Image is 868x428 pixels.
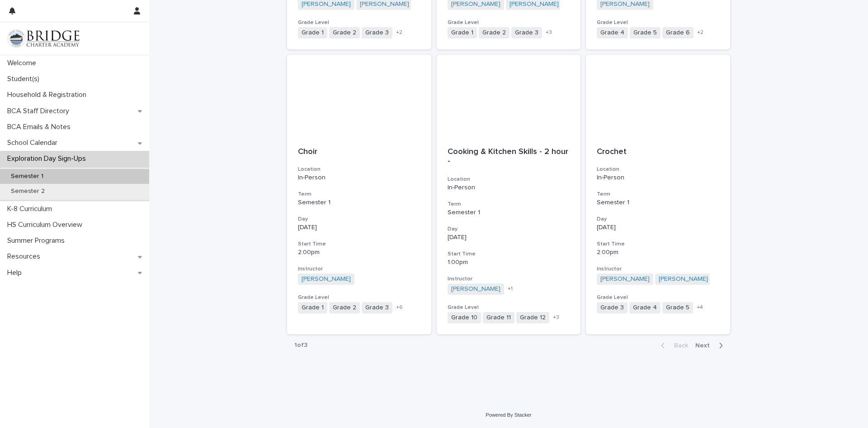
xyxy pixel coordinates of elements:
[4,123,78,131] p: BCA Emails & Notes
[362,27,392,38] span: Grade 3
[4,269,29,277] p: Help
[597,224,719,231] p: [DATE]
[516,312,549,323] span: Grade 12
[298,147,420,157] p: Choir
[629,302,660,313] span: Grade 4
[597,265,719,273] h3: Instructor
[697,30,703,35] span: + 2
[451,0,500,8] a: [PERSON_NAME]
[597,240,719,248] h3: Start Time
[362,302,392,313] span: Grade 3
[298,174,420,182] p: In-Person
[329,27,360,38] span: Grade 2
[597,199,719,207] p: Semester 1
[4,154,93,163] p: Exploration Day Sign-Ups
[287,334,315,356] p: 1 of 3
[509,0,559,8] a: [PERSON_NAME]
[396,30,402,35] span: + 2
[586,55,730,334] a: CrochetLocationIn-PersonTermSemester 1Day[DATE]Start Time2:00pmInstructor[PERSON_NAME] [PERSON_NA...
[600,0,650,8] a: [PERSON_NAME]
[448,259,570,266] p: 1:00pm
[597,27,628,38] span: Grade 4
[4,252,47,261] p: Resources
[448,250,570,258] h3: Start Time
[511,27,542,38] span: Grade 3
[483,312,514,323] span: Grade 11
[597,302,627,313] span: Grade 3
[4,107,76,115] p: BCA Staff Directory
[4,173,51,180] p: Semester 1
[695,342,715,349] span: Next
[298,199,420,207] p: Semester 1
[600,275,650,283] a: [PERSON_NAME]
[448,304,570,311] h3: Grade Level
[692,341,730,350] button: Next
[448,147,570,167] p: Cooking & Kitchen Skills - 2 hour -
[553,315,559,320] span: + 3
[479,27,509,38] span: Grade 2
[287,55,431,334] a: ChoirLocationIn-PersonTermSemester 1Day[DATE]Start Time2:00pmInstructor[PERSON_NAME] Grade LevelG...
[662,302,693,313] span: Grade 5
[448,209,570,216] p: Semester 1
[451,285,500,293] a: [PERSON_NAME]
[298,240,420,248] h3: Start Time
[298,224,420,231] p: [DATE]
[448,27,477,38] span: Grade 1
[448,19,570,26] h3: Grade Level
[437,55,581,334] a: Cooking & Kitchen Skills - 2 hour -LocationIn-PersonTermSemester 1Day[DATE]Start Time1:00pmInstru...
[396,305,403,310] span: + 6
[448,201,570,208] h3: Term
[302,275,351,283] a: [PERSON_NAME]
[597,174,719,182] p: In-Person
[298,27,327,38] span: Grade 1
[597,166,719,173] h3: Location
[654,341,692,350] button: Back
[4,236,72,245] p: Summer Programs
[448,176,570,183] h3: Location
[360,0,409,8] a: [PERSON_NAME]
[7,29,80,48] img: V1C1m3IdTEidaUdm9Hs0
[329,302,360,313] span: Grade 2
[298,302,327,313] span: Grade 1
[298,294,420,301] h3: Grade Level
[630,27,660,38] span: Grade 5
[697,305,703,310] span: + 4
[298,19,420,26] h3: Grade Level
[597,249,719,256] p: 2:00pm
[4,91,94,99] p: Household & Registration
[597,19,719,26] h3: Grade Level
[4,205,59,213] p: K-8 Curriculum
[448,275,570,283] h3: Instructor
[546,30,552,35] span: + 3
[448,312,481,323] span: Grade 10
[298,216,420,223] h3: Day
[4,75,47,83] p: Student(s)
[4,188,52,195] p: Semester 2
[597,294,719,301] h3: Grade Level
[597,191,719,198] h3: Term
[298,249,420,256] p: 2:00pm
[597,147,719,157] p: Crochet
[597,216,719,223] h3: Day
[4,139,65,147] p: School Calendar
[508,286,513,292] span: + 1
[298,191,420,198] h3: Term
[298,265,420,273] h3: Instructor
[448,184,570,192] p: In-Person
[486,412,531,418] a: Powered By Stacker
[4,59,43,67] p: Welcome
[4,221,90,229] p: HS Curriculum Overview
[448,234,570,241] p: [DATE]
[662,27,693,38] span: Grade 6
[669,342,688,349] span: Back
[448,226,570,233] h3: Day
[302,0,351,8] a: [PERSON_NAME]
[659,275,708,283] a: [PERSON_NAME]
[298,166,420,173] h3: Location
